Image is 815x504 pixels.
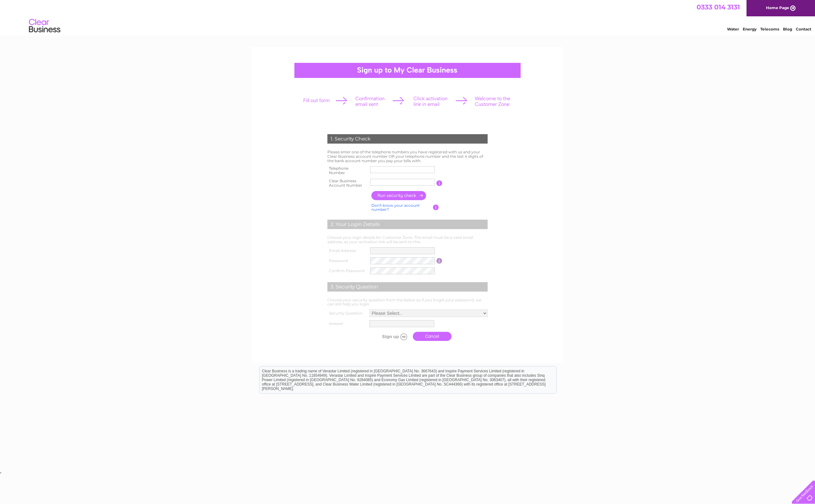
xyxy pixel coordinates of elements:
div: Clear Business is a trading name of Verastar Limited (registered in [GEOGRAPHIC_DATA] No. 3667643... [260,3,556,30]
input: Information [436,180,442,186]
div: 1. Security Check [327,134,488,144]
input: Information [436,258,442,264]
th: Answer [326,319,368,329]
td: Choose your login details for Customer Zone. The email must be a valid email address, as your act... [326,234,489,246]
th: Confirm Password [326,266,369,276]
input: Submit [371,332,410,341]
img: logo.png [29,16,61,36]
a: Water [727,27,739,31]
a: Telecoms [760,27,779,31]
td: Choose your security question from the below so if you forget your password, we can still help yo... [326,296,489,308]
a: Energy [743,27,757,31]
a: Cancel [413,332,451,341]
th: Email Address [326,246,369,256]
th: Security Question [326,308,368,319]
a: Blog [783,27,792,31]
th: Password [326,256,369,266]
td: Please enter one of the telephone numbers you have registered with us and your Clear Business acc... [326,148,489,164]
th: Clear Business Account Number [326,177,369,189]
div: 3. Security Question [327,282,488,292]
a: Contact [796,27,811,31]
input: Information [433,205,439,210]
div: 2. Your Login Details [327,220,488,229]
th: Telephone Number [326,164,369,177]
a: 0333 014 3131 [697,3,740,11]
a: Don't know your account number? [371,203,420,212]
